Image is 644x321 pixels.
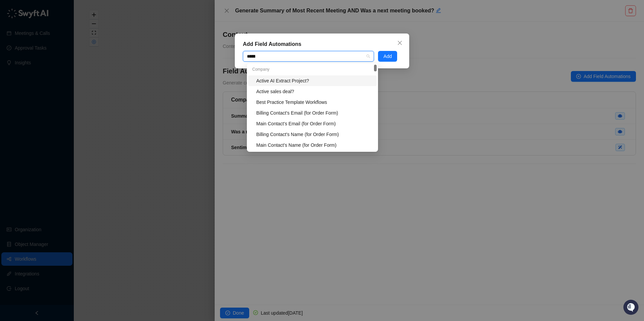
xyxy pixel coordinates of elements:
[397,40,402,46] span: close
[248,108,377,118] div: Billing Contact's Email (for Order Form)
[7,38,122,48] h2: How can we help?
[256,109,373,117] div: Billing Contact's Email (for Order Form)
[256,88,373,95] div: Active sales deal?
[37,94,52,101] span: Status
[28,91,54,103] a: 📶Status
[4,91,28,103] a: 📚Docs
[394,38,405,48] button: Close
[248,65,377,75] div: Company
[248,140,377,150] div: Main Contact's Name (for Order Form)
[7,7,20,20] img: Swyft AI
[378,51,397,62] button: Add
[256,77,373,84] div: Active AI Extract Project?
[383,53,392,60] span: Add
[248,86,377,97] div: Active sales deal?
[30,94,36,100] div: 📶
[248,118,377,129] div: Main Contact's Email (for Order Form)
[256,141,373,149] div: Main Contact's Name (for Order Form)
[248,129,377,140] div: Billing Contact's Name (for Order Form)
[13,94,25,101] span: Docs
[248,75,377,86] div: Active AI Extract Project?
[256,99,373,106] div: Best Practice Template Workflows
[248,97,377,108] div: Best Practice Template Workflows
[256,131,373,138] div: Billing Contact's Name (for Order Form)
[7,94,12,100] div: 📚
[23,61,110,67] div: Start new chat
[256,120,373,127] div: Main Contact's Email (for Order Form)
[114,63,122,71] button: Start new chat
[23,67,88,73] div: We're offline, we'll be back soon
[7,61,19,73] img: 5124521997842_fc6d7dfcefe973c2e489_88.png
[243,40,401,48] div: Add Field Automations
[7,27,122,38] p: Welcome 👋
[47,110,81,115] a: Powered byPylon
[67,110,81,115] span: Pylon
[623,299,641,317] iframe: Open customer support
